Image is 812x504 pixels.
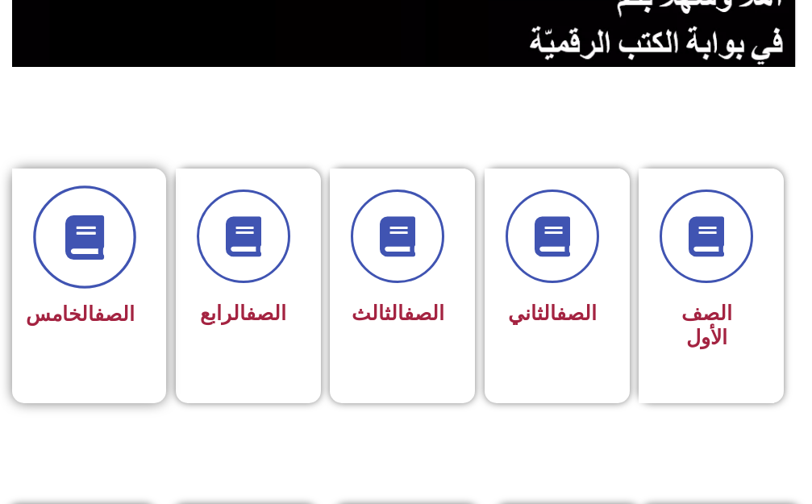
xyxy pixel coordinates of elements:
[508,302,597,325] span: الثاني
[246,302,286,325] a: الصف
[681,302,732,349] span: الصف الأول
[404,302,444,325] a: الصف
[94,302,135,326] a: الصف
[352,302,444,325] span: الثالث
[200,302,286,325] span: الرابع
[26,302,135,326] span: الخامس
[556,302,597,325] a: الصف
